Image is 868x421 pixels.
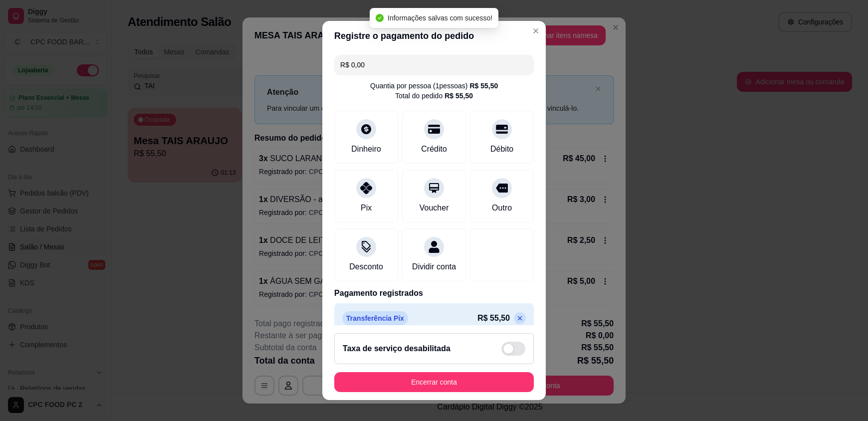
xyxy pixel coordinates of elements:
[343,343,450,355] h2: Taxa de serviço desabilitada
[395,91,473,101] div: Total do pedido
[528,23,544,39] button: Close
[370,81,498,91] div: Quantia por pessoa ( 1 pessoas)
[351,143,381,155] div: Dinheiro
[492,202,512,214] div: Outro
[412,261,456,273] div: Dividir conta
[334,287,534,299] p: Pagamento registrados
[322,21,546,51] header: Registre o pagamento do pedido
[420,202,449,214] div: Voucher
[342,311,408,325] p: Transferência Pix
[334,372,534,392] button: Encerrar conta
[444,91,473,101] div: R$ 55,50
[361,202,372,214] div: Pix
[469,81,498,91] div: R$ 55,50
[388,14,492,22] span: Informações salvas com sucesso!
[421,143,447,155] div: Crédito
[340,55,528,75] input: Ex.: hambúrguer de cordeiro
[349,261,383,273] div: Desconto
[477,312,510,324] p: R$ 55,50
[376,14,384,22] span: check-circle
[490,143,513,155] div: Débito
